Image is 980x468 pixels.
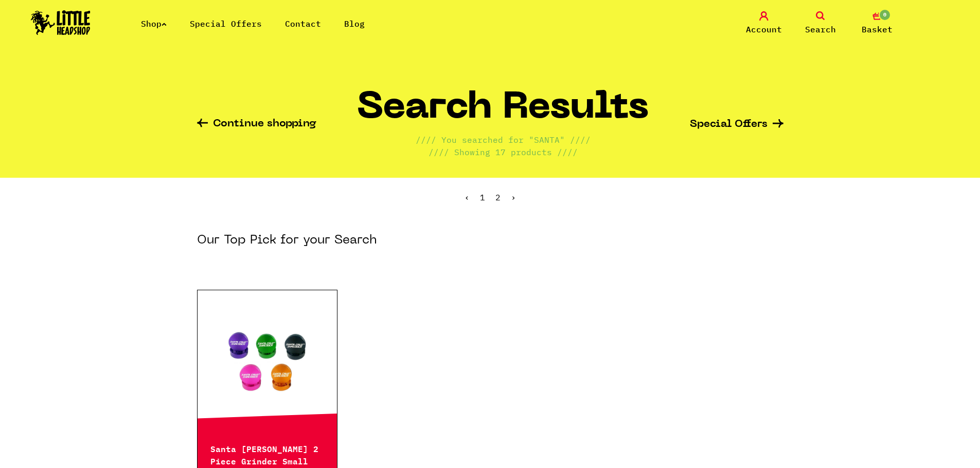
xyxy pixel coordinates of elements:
a: Shop [141,18,167,29]
span: 1 [480,192,485,202]
a: Continue shopping [197,119,316,130]
a: 2 [495,192,501,202]
a: Contact [285,18,321,29]
span: ‹ [465,192,470,202]
a: Special Offers [690,119,783,130]
h1: Search Results [357,91,649,134]
span: Search [805,23,836,35]
span: 0 [879,9,891,21]
p: Santa [PERSON_NAME] 2 Piece Grinder Small [210,442,325,466]
li: « Previous [465,193,470,201]
img: Little Head Shop Logo [31,10,91,35]
p: //// You searched for "SANTA" //// [416,134,591,146]
h3: Our Top Pick for your Search [197,232,377,249]
a: 0 Basket [851,11,903,35]
span: Account [746,23,782,35]
a: Next » [511,192,516,202]
span: Basket [862,23,893,35]
a: Special Offers [190,18,262,29]
a: Blog [344,18,365,29]
a: Search [795,11,846,35]
p: //// Showing 17 products //// [429,146,578,158]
